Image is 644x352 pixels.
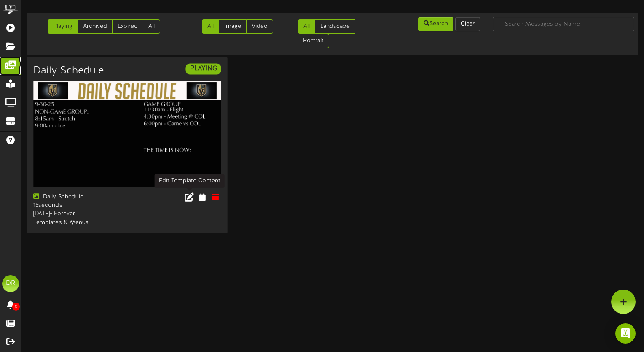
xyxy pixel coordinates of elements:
[33,219,121,227] div: Templates & Menus
[33,202,121,210] div: 15 seconds
[2,275,19,292] div: DR
[112,19,143,34] a: Expired
[33,81,221,187] img: 8faa68c5-cc30-455f-a392-714dcad612f3.png
[33,65,103,76] h3: Daily Schedule
[190,65,217,73] strong: PLAYING
[202,19,219,34] a: All
[78,19,113,34] a: Archived
[33,193,121,202] div: Daily Schedule
[455,17,480,31] button: Clear
[298,19,315,34] a: All
[12,303,20,311] span: 0
[298,34,329,48] a: Portrait
[143,19,160,34] a: All
[219,19,247,34] a: Image
[493,17,634,31] input: -- Search Messages by Name --
[615,323,636,344] div: Open Intercom Messenger
[48,19,78,34] a: Playing
[418,17,453,31] button: Search
[246,19,273,34] a: Video
[33,210,121,219] div: [DATE] - Forever
[315,19,355,34] a: Landscape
